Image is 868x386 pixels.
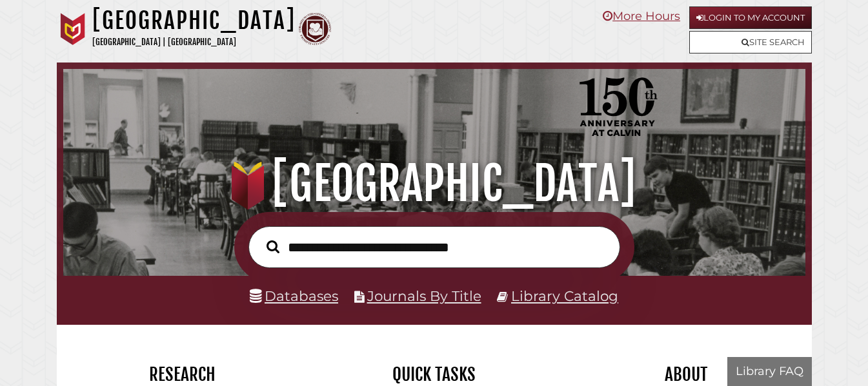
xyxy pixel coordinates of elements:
[260,236,286,256] button: Search
[689,6,812,29] a: Login to My Account
[92,35,296,50] p: [GEOGRAPHIC_DATA] | [GEOGRAPHIC_DATA]
[250,287,338,304] a: Databases
[603,9,680,23] a: More Hours
[689,31,812,53] a: Site Search
[367,287,481,304] a: Journals By Title
[57,13,89,45] img: Calvin University
[570,363,802,385] h2: About
[66,363,299,385] h2: Research
[92,6,296,35] h1: [GEOGRAPHIC_DATA]
[299,13,331,45] img: Calvin Theological Seminary
[511,287,618,304] a: Library Catalog
[76,155,792,212] h1: [GEOGRAPHIC_DATA]
[318,363,550,385] h2: Quick Tasks
[267,240,279,254] i: Search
